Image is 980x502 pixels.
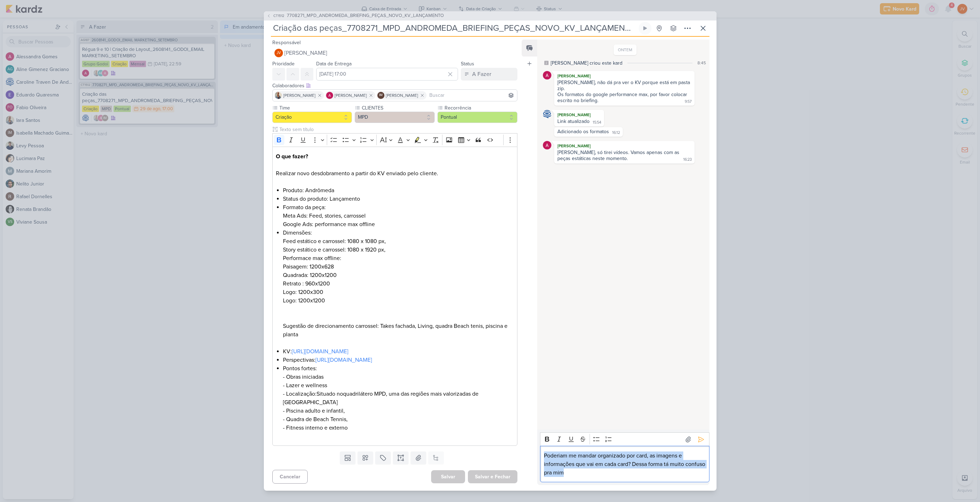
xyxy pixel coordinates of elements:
p: IM [379,94,383,97]
div: [PERSON_NAME] [556,142,693,149]
div: Os formatos do google performance max, por favor colocar escrito no briefing. [557,91,689,104]
label: Time [279,104,352,112]
span: [PERSON_NAME] [386,92,418,99]
span: uadra de Beach Tennis [290,416,346,423]
label: Prioridade [272,61,295,67]
button: Criação [272,112,352,123]
div: [PERSON_NAME] criou este kard [551,59,622,67]
strong: O que fazer? [276,153,308,160]
img: Alessandra Gomes [543,71,551,79]
span: [PERSON_NAME] [284,49,327,57]
label: Data de Entrega [316,61,352,67]
img: Iara Santos [275,92,282,99]
button: Cancelar [272,470,308,484]
div: 9:57 [685,99,692,105]
img: Caroline Traven De Andrade [543,110,551,118]
div: Joney Viana [274,49,283,57]
input: Texto sem título [278,126,518,133]
div: Adicionado os formatos [557,129,609,135]
span: [PERSON_NAME] [335,92,367,99]
input: Select a date [316,68,458,81]
span: , uma das regiões mais valorizadas de [GEOGRAPHIC_DATA] [283,390,479,406]
div: [PERSON_NAME] [556,72,693,79]
div: Ligar relógio [642,25,648,31]
label: Status [461,61,474,67]
button: JV [PERSON_NAME] [272,47,518,59]
li: Perspectivas: [283,356,514,364]
div: Editor toolbar [272,133,518,147]
span: CT1512 [272,13,285,18]
div: Link atualizado [557,118,590,124]
div: 15:54 [593,120,601,125]
span: [PERSON_NAME] [283,92,315,99]
li: KV: [283,347,514,356]
span: quadrilátero MPD [343,390,386,397]
p: Realizar novo desdobramento a partir do KV enviado pelo cliente. [276,152,514,178]
a: [URL][DOMAIN_NAME] [292,348,348,355]
div: 8:45 [697,60,706,66]
div: Editor toolbar [540,432,709,446]
li: Produto: Andrômeda [283,186,514,195]
span: Situado no [317,390,343,397]
span: , [343,407,345,414]
button: CT1512 7708271_MPD_ANDROMEDA_BRIEFING_PEÇAS_NOVO_KV_LANÇAMENTO [267,12,444,19]
span: - Q [283,416,290,423]
img: Alessandra Gomes [326,92,333,99]
input: Kard Sem Título [271,22,637,35]
li: Formato da peça: Meta Ads: Feed, stories, carrossel Google Ads: performance max offline [283,203,514,229]
button: MPD [355,112,435,123]
div: 16:23 [683,157,692,163]
input: Buscar [428,91,516,100]
li: Status do produto: Lançamento [283,195,514,203]
a: [URL][DOMAIN_NAME] [315,356,372,364]
span: - P [283,407,289,414]
div: Editor editing area: main [272,147,518,446]
p: JV [277,51,281,55]
li: Pontos fortes: - Obras iniciadas - Lazer e wellness - Localização: [283,364,514,441]
div: 16:12 [612,130,620,136]
span: , [346,416,348,423]
p: Poderiam me mandar organizado por card, as imagens e informações que vai em cada card? Dessa form... [544,451,706,477]
label: Responsável [272,40,301,46]
label: CLIENTES [361,104,435,112]
div: [PERSON_NAME], não dá pra ver o KV porque está em pasta zip. [557,79,691,91]
div: Colaboradores [272,82,518,89]
span: itness interno e externo [289,424,348,431]
label: Recorrência [444,104,517,112]
img: Alessandra Gomes [543,141,551,149]
span: - F [283,424,289,431]
span: 7708271_MPD_ANDROMEDA_BRIEFING_PEÇAS_NOVO_KV_LANÇAMENTO [287,12,444,19]
div: Editor editing area: main [540,446,709,482]
span: iscina adulto e infantil [289,407,343,414]
li: Dimensões: Feed estático e carrossel: 1080 x 1080 px, Story estático e carrossel: 1080 x 1920 px,... [283,229,514,347]
div: Isabella Machado Guimarães [377,92,384,99]
div: A Fazer [472,70,491,78]
button: Pontual [437,112,517,123]
div: [PERSON_NAME] [556,111,603,118]
div: [PERSON_NAME], só tirei vídeos. Vamos apenas com as peças estáticas neste momento. [557,149,681,161]
button: A Fazer [461,68,517,81]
